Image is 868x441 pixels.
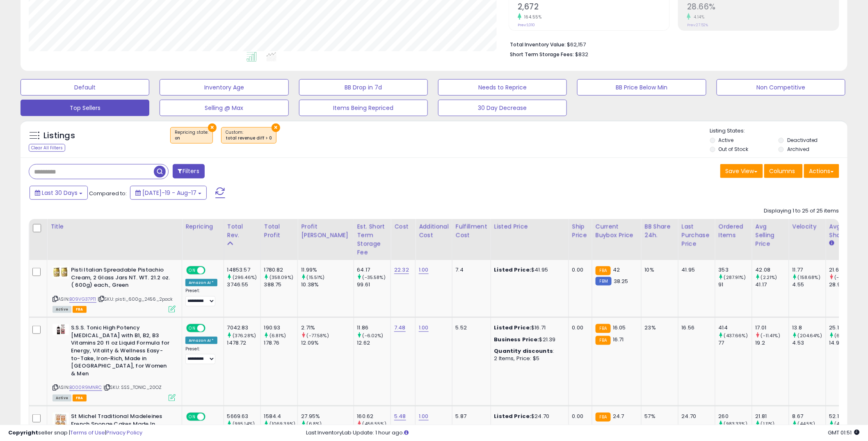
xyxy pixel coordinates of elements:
[761,332,780,339] small: (-11.41%)
[613,336,624,343] span: 16.71
[438,79,567,96] button: Needs to Reprice
[394,324,406,332] a: 7.48
[494,266,532,274] b: Listed Price:
[456,324,484,331] div: 5.52
[787,137,818,144] label: Deactivated
[142,189,196,197] span: [DATE]-19 - Aug-17
[572,324,586,331] div: 0.00
[572,413,586,420] div: 0.00
[130,186,207,200] button: [DATE]-19 - Aug-17
[53,306,71,313] span: All listings currently available for purchase on Amazon
[270,274,293,281] small: (358.09%)
[301,266,353,274] div: 11.99%
[419,222,449,240] div: Additional Cost
[456,413,484,420] div: 5.87
[682,324,709,331] div: 16.56
[756,281,789,288] div: 41.17
[42,189,78,197] span: Last 30 Days
[53,324,176,400] div: ASIN:
[89,190,127,197] span: Compared to:
[835,332,855,339] small: (68.01%)
[357,413,391,420] div: 160.62
[21,100,149,116] button: Top Sellers
[187,267,197,274] span: ON
[227,222,257,240] div: Total Rev.
[596,277,612,286] small: FBM
[307,332,329,339] small: (-77.58%)
[494,413,562,420] div: $24.70
[510,39,833,49] li: $62,157
[307,274,325,281] small: (15.51%)
[160,79,288,96] button: Inventory Age
[204,267,217,274] span: OFF
[21,79,149,96] button: Default
[645,222,675,240] div: BB Share 24h.
[719,222,749,240] div: Ordered Items
[53,395,71,402] span: All listings currently available for purchase on Amazon
[73,395,87,402] span: FBA
[185,346,217,365] div: Preset:
[301,339,353,347] div: 12.09%
[761,274,777,281] small: (2.21%)
[438,100,567,116] button: 30 Day Decrease
[173,164,205,178] button: Filters
[456,222,487,240] div: Fulfillment Cost
[719,413,752,420] div: 260
[719,324,752,331] div: 414
[793,222,822,231] div: Velocity
[614,277,628,285] span: 38.25
[264,266,298,274] div: 1780.82
[829,281,863,288] div: 28.95%
[69,384,102,391] a: B000R9MNRC
[53,266,69,279] img: 41VUrIB5J6L._SL40_.jpg
[227,266,260,274] div: 14853.57
[71,324,171,379] b: S.S.S. Tonic High Potency [MEDICAL_DATA] with B1, B2, B3 Vitamins 20 fl oz Liquid Formula for Ene...
[645,324,672,331] div: 23%
[394,412,406,420] a: 5.48
[8,429,38,436] strong: Copyright
[419,266,429,274] a: 1.00
[494,412,532,420] b: Listed Price:
[829,222,859,240] div: Avg BB Share
[804,164,839,178] button: Actions
[494,336,539,343] b: Business Price:
[613,266,620,274] span: 42
[719,281,752,288] div: 91
[494,336,562,343] div: $21.39
[793,266,826,274] div: 11.77
[798,274,820,281] small: (158.68%)
[185,279,217,286] div: Amazon AI *
[264,281,298,288] div: 388.75
[577,79,706,96] button: BB Price Below Min
[30,186,88,200] button: Last 30 Days
[710,127,847,135] p: Listing States:
[233,274,257,281] small: (296.46%)
[798,332,822,339] small: (204.64%)
[764,164,803,178] button: Columns
[793,339,826,347] div: 4.53
[264,413,298,420] div: 1584.4
[185,337,217,344] div: Amazon AI *
[770,167,795,175] span: Columns
[98,296,173,302] span: | SKU: pisti_600g_2456_2pack
[719,266,752,274] div: 353
[175,129,208,142] span: Repricing state :
[175,135,208,141] div: on
[756,266,789,274] div: 42.08
[793,281,826,288] div: 4.55
[596,222,638,240] div: Current Buybox Price
[53,266,176,312] div: ASIN:
[103,384,162,391] span: | SKU: SSS_TONIC_20OZ
[682,413,709,420] div: 24.70
[456,266,484,274] div: 7.4
[264,339,298,347] div: 178.76
[756,339,789,347] div: 19.2
[227,339,260,347] div: 1478.72
[185,288,217,306] div: Preset:
[494,222,565,231] div: Listed Price
[756,222,786,248] div: Avg Selling Price
[645,413,672,420] div: 57%
[73,306,87,313] span: FBA
[160,100,288,116] button: Selling @ Max
[357,281,391,288] div: 99.61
